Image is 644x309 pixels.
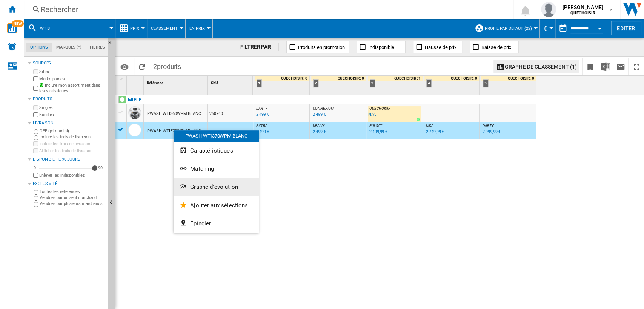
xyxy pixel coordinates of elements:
[174,214,259,233] button: Epingler...
[174,178,259,196] button: Graphe d'évolution
[174,130,259,142] div: PWASH WTI370WPM BLANC
[174,196,259,214] button: Ajouter aux sélections...
[174,160,259,178] button: Matching
[174,142,259,160] button: Caractéristiques
[190,184,238,190] span: Graphe d'évolution
[190,147,233,154] span: Caractéristiques
[190,165,214,172] span: Matching
[190,202,253,209] span: Ajouter aux sélections...
[190,220,211,227] span: Epingler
